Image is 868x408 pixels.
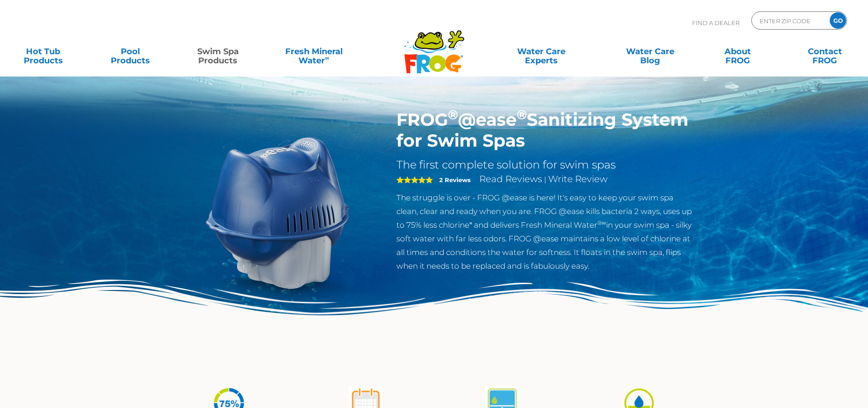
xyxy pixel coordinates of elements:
a: AboutFROG [704,42,771,61]
a: Fresh MineralWater∞ [271,42,356,61]
sup: ∞ [325,54,329,61]
input: GO [830,12,846,29]
img: Frog Products Logo [399,18,469,74]
span: | [544,175,546,184]
a: Swim SpaProducts [184,42,252,61]
sup: ® [448,107,458,122]
img: ss-@ease-hero.png [175,109,383,318]
strong: 2 Reviews [439,176,471,184]
p: Find A Dealer [692,11,740,34]
a: Read Reviews [479,173,542,184]
a: Water CareBlog [616,42,684,61]
span: 5 [396,176,433,184]
h1: FROG @ease Sanitizing System for Swim Spas [396,109,694,151]
sup: ®∞ [597,219,606,226]
p: The struggle is over - FROG @ease is here! It's easy to keep your swim spa clean, clear and ready... [396,191,694,273]
a: PoolProducts [97,42,164,61]
a: Hot TubProducts [9,42,77,61]
a: ContactFROG [791,42,859,61]
a: Write Review [548,173,607,184]
a: Water CareExperts [486,42,596,61]
h2: The first complete solution for swim spas [396,158,694,172]
sup: ® [517,107,527,122]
